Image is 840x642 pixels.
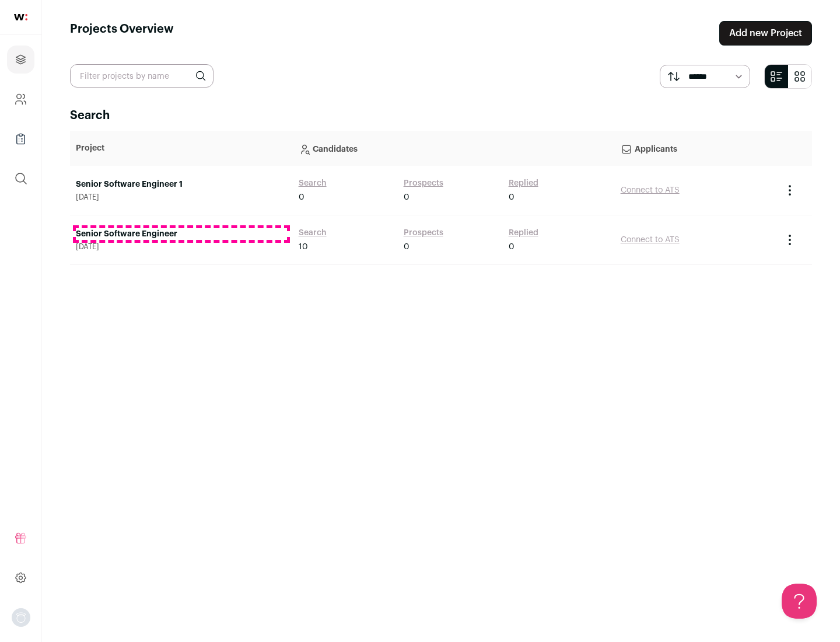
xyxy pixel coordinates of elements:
[509,191,514,203] span: 0
[783,183,797,197] button: Project Actions
[299,191,304,203] span: 0
[299,241,308,253] span: 10
[12,608,30,627] img: nopic.png
[70,64,213,88] input: Filter projects by name
[719,21,812,46] a: Add new Project
[621,236,680,244] a: Connect to ATS
[299,227,327,239] a: Search
[76,228,287,240] a: Senior Software Engineer
[404,241,409,253] span: 0
[76,179,287,190] a: Senior Software Engineer 1
[299,177,327,189] a: Search
[621,137,771,160] p: Applicants
[76,142,287,154] p: Project
[404,227,443,239] a: Prospects
[70,107,812,124] h2: Search
[782,584,817,619] iframe: Help Scout Beacon - Open
[76,242,287,252] span: [DATE]
[404,177,443,189] a: Prospects
[404,191,409,203] span: 0
[7,85,34,113] a: Company and ATS Settings
[12,608,30,627] button: Open dropdown
[14,14,27,20] img: wellfound-shorthand-0d5821cbd27db2630d0214b213865d53afaa358527fdda9d0ea32b1df1b89c2c.svg
[509,177,538,189] a: Replied
[509,241,514,253] span: 0
[621,186,680,194] a: Connect to ATS
[7,125,34,153] a: Company Lists
[299,137,609,160] p: Candidates
[7,46,34,74] a: Projects
[76,193,287,202] span: [DATE]
[783,233,797,247] button: Project Actions
[509,227,538,239] a: Replied
[70,21,174,46] h1: Projects Overview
